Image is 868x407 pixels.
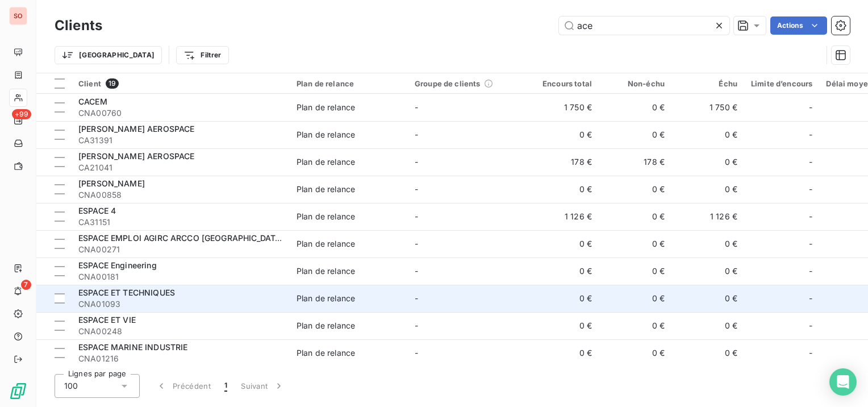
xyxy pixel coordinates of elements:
td: 0 € [671,176,744,203]
td: 1 126 € [526,203,599,230]
span: - [809,293,812,304]
span: ESPACE ET TECHNIQUES [78,288,175,297]
span: CA21041 [78,162,283,173]
span: ESPACE ET VIE [78,315,136,325]
button: [GEOGRAPHIC_DATA] [55,46,162,64]
td: 0 € [599,121,671,148]
td: 0 € [526,312,599,339]
span: - [809,211,812,222]
span: - [415,239,418,248]
td: 0 € [671,148,744,176]
span: 7 [21,280,31,290]
span: - [415,266,418,276]
td: 0 € [526,258,599,285]
span: [PERSON_NAME] AEROSPACE [78,151,194,161]
td: 0 € [599,230,671,258]
span: CNA00248 [78,326,283,337]
div: Plan de relance [297,156,355,168]
td: 0 € [599,312,671,339]
span: - [415,321,418,330]
td: 0 € [599,339,671,367]
div: Encours total [533,79,592,88]
span: - [809,347,812,359]
td: 0 € [599,203,671,230]
span: Client [78,79,101,88]
div: SO [9,7,27,25]
span: [PERSON_NAME] [78,178,145,188]
span: - [809,265,812,277]
span: - [809,156,812,168]
td: 1 750 € [671,94,744,121]
span: - [415,157,418,167]
span: ESPACE 4 [78,206,116,215]
span: - [809,238,812,250]
span: [PERSON_NAME] AEROSPACE [78,124,194,134]
span: ESPACE MARINE INDUSTRIE [78,342,187,352]
span: CNA00858 [78,189,283,201]
td: 0 € [526,339,599,367]
span: 1 [224,380,227,392]
div: Open Intercom Messenger [829,368,857,396]
td: 0 € [526,285,599,312]
button: 1 [218,374,234,398]
td: 0 € [599,176,671,203]
div: Plan de relance [297,347,355,359]
span: CNA00181 [78,271,283,283]
td: 178 € [599,148,671,176]
td: 0 € [526,230,599,258]
button: Précédent [149,374,218,398]
div: Plan de relance [297,184,355,195]
span: - [415,130,418,139]
td: 0 € [671,258,744,285]
span: CNA01093 [78,298,283,310]
div: Plan de relance [297,102,355,113]
td: 0 € [671,285,744,312]
span: CA31391 [78,135,283,146]
td: 1 126 € [671,203,744,230]
span: 19 [106,78,119,89]
div: Plan de relance [297,293,355,304]
td: 0 € [671,230,744,258]
span: - [415,293,418,303]
td: 0 € [526,121,599,148]
input: Rechercher [559,16,729,35]
div: Plan de relance [297,320,355,331]
div: Plan de relance [297,211,355,222]
h3: Clients [55,15,102,36]
td: 1 750 € [526,94,599,121]
div: Plan de relance [297,129,355,140]
span: CACEM [78,97,107,106]
div: Limite d’encours [751,79,812,88]
img: Logo LeanPay [9,382,27,400]
div: Plan de relance [297,79,401,88]
span: CA31151 [78,217,283,228]
span: Groupe de clients [415,79,481,88]
span: - [809,129,812,140]
button: Suivant [234,374,291,398]
td: 0 € [599,258,671,285]
span: - [809,184,812,195]
span: - [809,102,812,113]
span: CNA00760 [78,107,283,119]
td: 0 € [526,176,599,203]
div: Plan de relance [297,265,355,277]
div: Échu [678,79,737,88]
span: - [415,211,418,221]
span: CNA00271 [78,244,283,255]
button: Actions [770,16,827,35]
span: +99 [12,109,31,119]
button: Filtrer [176,46,228,64]
td: 0 € [671,339,744,367]
span: - [415,184,418,194]
span: ESPACE EMPLOI AGIRC ARCCO [GEOGRAPHIC_DATA] [78,233,283,243]
span: - [809,320,812,331]
span: 100 [64,380,78,392]
span: - [415,102,418,112]
div: Plan de relance [297,238,355,250]
td: 0 € [671,312,744,339]
td: 178 € [526,148,599,176]
td: 0 € [599,94,671,121]
span: ESPACE Engineering [78,260,157,270]
td: 0 € [671,121,744,148]
td: 0 € [599,285,671,312]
